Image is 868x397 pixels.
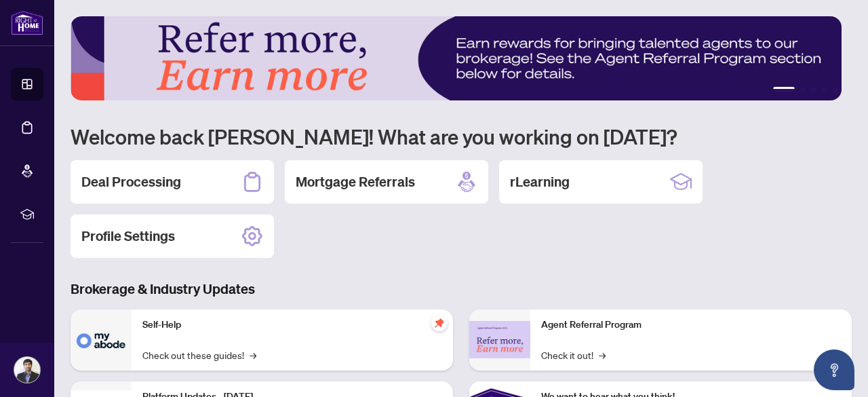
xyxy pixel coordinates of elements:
[296,172,415,191] h2: Mortgage Referrals
[71,309,132,371] img: Self-Help
[11,10,43,35] img: logo
[469,321,530,358] img: Agent Referral Program
[814,349,854,390] button: Open asap
[14,357,40,383] img: Profile Icon
[833,87,838,92] button: 5
[431,315,448,331] span: pushpin
[81,172,181,191] h2: Deal Processing
[800,87,806,92] button: 2
[81,227,175,246] h2: Profile Settings
[599,347,606,362] span: →
[811,87,816,92] button: 3
[250,347,256,362] span: →
[541,347,606,362] a: Check it out!→
[773,87,795,92] button: 1
[71,16,842,100] img: Slide 0
[510,172,570,191] h2: rLearning
[71,124,852,149] h1: Welcome back [PERSON_NAME]! What are you working on [DATE]?
[822,87,827,92] button: 4
[142,318,442,333] p: Self-Help
[541,318,841,333] p: Agent Referral Program
[71,280,852,299] h3: Brokerage & Industry Updates
[142,347,256,362] a: Check out these guides!→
